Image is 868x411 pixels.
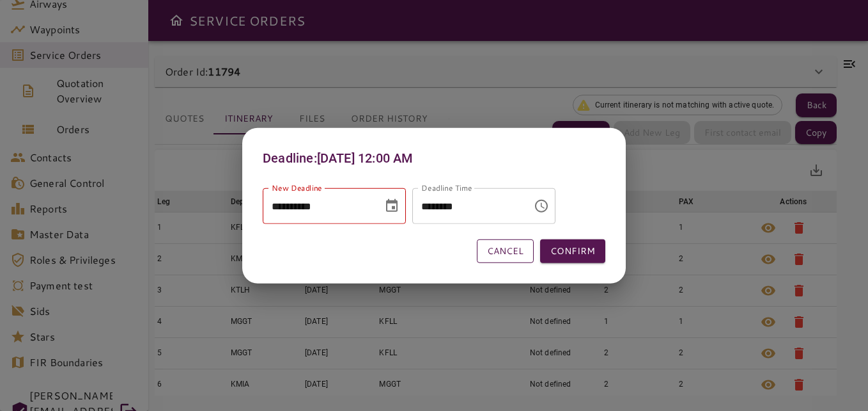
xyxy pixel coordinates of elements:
button: Choose date, selected date is Aug 30, 2025 [379,193,405,219]
label: Deadline Time [421,182,472,193]
button: Choose time, selected time is 12:00 AM [529,193,554,219]
button: Cancel [477,239,534,263]
label: New Deadline [272,182,322,193]
button: Confirm [540,239,605,263]
p: Deadline: [DATE] 12:00 AM [263,149,605,168]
